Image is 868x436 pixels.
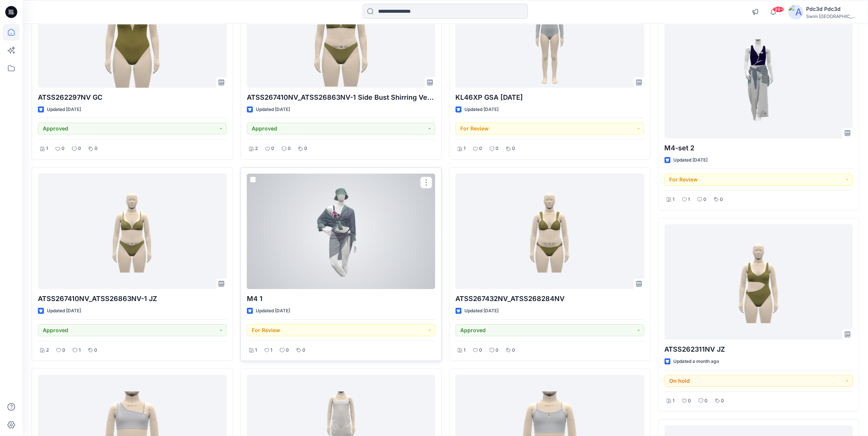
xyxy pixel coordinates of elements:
p: 0 [95,145,98,153]
p: M4-set 2 [664,143,853,153]
p: ATSS267410NV_ATSS26863NV-1 JZ [38,294,227,304]
p: 0 [286,346,289,354]
p: Updated [DATE] [256,106,290,114]
a: M4-set 2 [664,23,853,138]
p: 0 [94,346,97,354]
a: ATSS267410NV_ATSS26863NV-1 JZ [38,174,227,289]
p: M4 1 [247,294,436,304]
p: 0 [302,346,305,354]
p: Updated a month ago [673,358,719,366]
p: 0 [479,145,482,153]
p: Updated [DATE] [47,307,81,315]
p: 0 [703,196,706,204]
p: 0 [688,397,691,405]
p: 0 [512,346,515,354]
p: ATSS262311NV JZ [664,344,853,355]
p: Updated [DATE] [464,106,499,114]
p: 0 [720,196,723,204]
img: avatar [788,4,803,19]
p: 0 [78,145,81,153]
p: 0 [479,346,482,354]
p: ATSS267410NV_ATSS26863NV-1 Side Bust Shirring Version [247,92,436,103]
p: 0 [271,145,274,153]
p: 1 [46,145,48,153]
p: ATSS262297NV GC [38,92,227,103]
p: 0 [721,397,724,405]
p: 2 [255,145,258,153]
p: 1 [464,346,466,354]
p: 1 [270,346,272,354]
span: 99+ [773,6,784,12]
p: 1 [79,346,81,354]
p: KL46XP GSA [DATE] [455,92,644,103]
p: 1 [464,145,466,153]
div: Pdc3d Pdc3d [806,4,859,13]
p: 0 [512,145,515,153]
p: Updated [DATE] [464,307,499,315]
p: ATSS267432NV_ATSS268284NV [455,294,644,304]
p: 1 [255,346,257,354]
a: ATSS267432NV_ATSS268284NV [455,174,644,289]
p: Updated [DATE] [256,307,290,315]
p: Updated [DATE] [47,106,81,114]
a: ATSS262311NV JZ [664,224,853,340]
p: 0 [496,346,499,354]
p: Updated [DATE] [673,156,707,164]
p: 0 [62,145,65,153]
p: 0 [704,397,707,405]
p: 0 [288,145,291,153]
p: 1 [673,397,674,405]
div: Swim [GEOGRAPHIC_DATA] [806,13,859,19]
p: 0 [62,346,65,354]
p: 1 [688,196,690,204]
p: 1 [673,196,674,204]
p: 0 [304,145,307,153]
p: 2 [46,346,49,354]
a: M4 1 [247,174,436,289]
p: 0 [496,145,499,153]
